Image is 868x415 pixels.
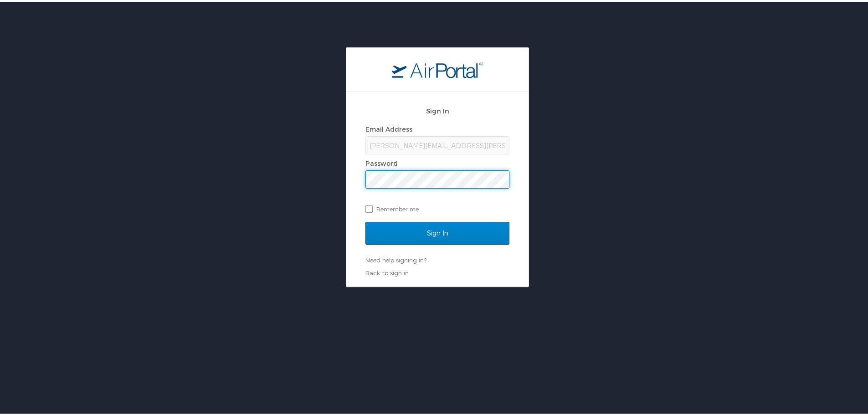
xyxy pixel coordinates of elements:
[365,104,509,114] h2: Sign In
[365,158,398,165] label: Password
[365,123,412,131] label: Email Address
[365,255,426,262] a: Need help signing in?
[392,60,483,76] img: logo
[365,267,409,275] a: Back to sign in
[365,220,509,243] input: Sign In
[365,200,509,214] label: Remember me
